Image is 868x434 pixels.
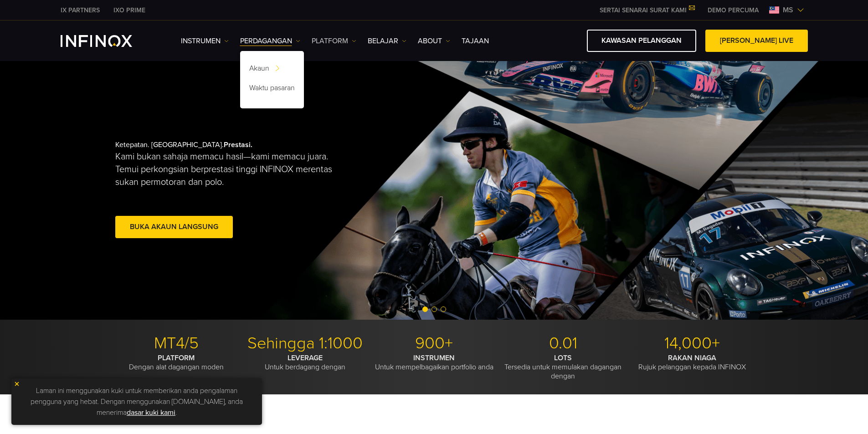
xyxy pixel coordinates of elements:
[312,36,356,46] a: PLATFORM
[701,5,765,15] a: INFINOX MENU
[107,5,152,15] a: INFINOX
[115,353,237,372] p: Dengan alat dagangan moden
[502,353,624,381] p: Tersedia untuk memulakan dagangan dengan
[554,353,572,363] strong: LOTS
[158,353,195,363] strong: PLATFORM
[240,36,300,46] a: PERDAGANGAN
[224,140,252,149] strong: Prestasi.
[431,306,437,312] span: Go to slide 2
[413,353,455,363] strong: INSTRUMEN
[593,6,701,14] a: SERTAI SENARAI SURAT KAMI
[54,5,107,15] a: INFINOX
[462,36,489,46] a: Tajaan
[115,216,233,238] a: Buka Akaun Langsung
[418,36,450,46] a: ABOUT
[631,353,753,372] p: Rujuk pelanggan kepada INFINOX
[127,408,175,417] a: dasar kuki kami
[705,30,808,52] a: [PERSON_NAME] LIVE
[668,353,716,363] strong: RAKAN NIAGA
[61,35,154,47] a: INFINOX Logo
[14,381,20,387] img: yellow close icon
[244,353,366,372] p: Untuk berdagang dengan
[240,60,304,80] a: Akaun
[115,126,402,255] div: Ketepatan. [GEOGRAPHIC_DATA].
[368,36,406,46] a: Belajar
[441,306,446,312] span: Go to slide 3
[373,333,495,353] p: 900+
[16,383,257,420] p: Laman ini menggunakan kuki untuk memberikan anda pengalaman pengguna yang hebat. Dengan menggunak...
[115,150,345,189] p: Kami bukan sahaja memacu hasil—kami memacu juara. Temui perkongsian berprestasi tinggi INFINOX me...
[373,353,495,372] p: Untuk mempelbagaikan portfolio anda
[587,30,696,52] a: KAWASAN PELANGGAN
[288,353,323,363] strong: LEVERAGE
[244,333,366,353] p: Sehingga 1:1000
[115,333,237,353] p: MT4/5
[631,333,753,353] p: 14,000+
[422,306,428,312] span: Go to slide 1
[240,80,304,99] a: Waktu pasaran
[502,333,624,353] p: 0.01
[779,5,797,15] span: ms
[181,36,229,46] a: Instrumen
